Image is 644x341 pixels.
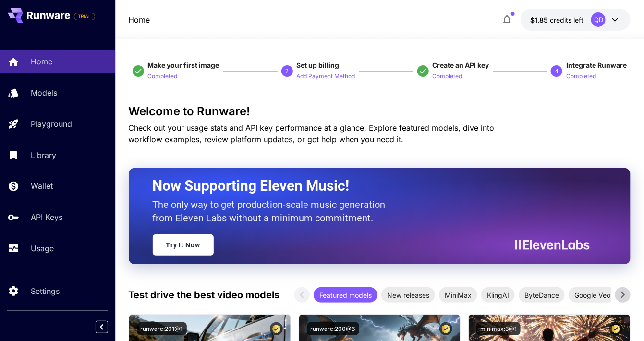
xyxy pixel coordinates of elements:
[129,105,631,118] h3: Welcome to Runware!
[31,285,60,297] p: Settings
[270,322,283,335] button: Certified Model – Vetted for best performance and includes a commercial license.
[129,123,495,144] span: Check out your usage stats and API key performance at a glance. Explore featured models, dive int...
[297,72,355,81] p: Add Payment Method
[314,287,377,303] div: Featured models
[569,290,616,300] span: Google Veo
[31,211,62,223] p: API Keys
[96,321,108,333] button: Collapse sidebar
[31,149,56,161] p: Library
[103,318,115,336] div: Collapse sidebar
[31,118,72,130] p: Playground
[148,70,178,82] button: Completed
[74,13,95,20] span: TRIAL
[129,14,150,25] nav: breadcrumb
[439,322,452,335] button: Certified Model – Vetted for best performance and includes a commercial license.
[137,322,187,335] button: runware:201@1
[285,67,289,75] p: 2
[521,9,631,31] button: $1.8544QD
[439,290,477,300] span: MiniMax
[31,87,57,98] p: Models
[31,56,52,67] p: Home
[153,198,393,225] p: The only way to get production-scale music generation from Eleven Labs without a minimum commitment.
[153,177,583,195] h2: Now Supporting Eleven Music!
[129,288,280,302] p: Test drive the best video models
[433,70,462,82] button: Completed
[314,290,377,300] span: Featured models
[31,180,53,192] p: Wallet
[519,290,565,300] span: ByteDance
[439,287,477,303] div: MiniMax
[566,70,596,82] button: Completed
[476,322,521,335] button: minimax:3@1
[609,322,622,335] button: Certified Model – Vetted for best performance and includes a commercial license.
[129,14,150,25] a: Home
[566,72,596,81] p: Completed
[381,290,435,300] span: New releases
[530,16,550,24] span: $1.85
[297,61,340,69] span: Set up billing
[74,11,95,22] span: Add your payment card to enable full platform functionality.
[555,67,559,75] p: 4
[519,287,565,303] div: ByteDance
[381,287,435,303] div: New releases
[433,61,489,69] span: Create an API key
[569,287,616,303] div: Google Veo
[148,72,178,81] p: Completed
[550,16,583,24] span: credits left
[297,70,355,82] button: Add Payment Method
[148,61,219,69] span: Make your first image
[481,290,515,300] span: KlingAI
[31,243,54,254] p: Usage
[481,287,515,303] div: KlingAI
[530,15,583,25] div: $1.8544
[566,61,627,69] span: Integrate Runware
[433,72,462,81] p: Completed
[591,12,606,27] div: QD
[153,234,214,256] a: Try It Now
[307,322,359,335] button: runware:200@6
